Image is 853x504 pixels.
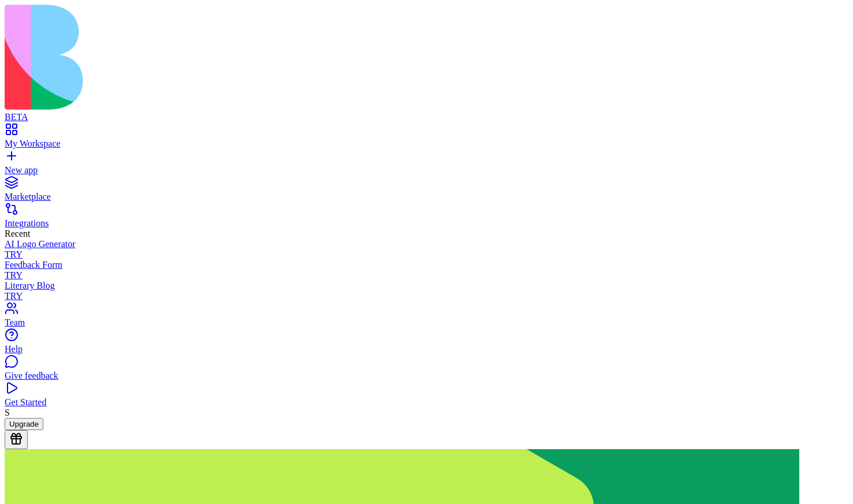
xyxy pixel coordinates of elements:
[5,192,848,202] div: Marketplace
[5,408,10,417] span: S
[5,181,848,202] a: Marketplace
[5,360,848,381] a: Give feedback
[5,260,848,281] a: Feedback FormTRY
[5,307,848,328] a: Team
[5,239,848,260] a: AI Logo GeneratorTRY
[5,139,848,149] div: My Workspace
[5,218,848,229] div: Integrations
[5,112,848,122] div: BETA
[5,344,848,354] div: Help
[5,419,43,428] a: Upgrade
[5,239,848,249] div: AI Logo Generator
[5,387,848,408] a: Get Started
[5,102,848,122] a: BETA
[5,260,848,270] div: Feedback Form
[5,318,848,328] div: Team
[5,397,848,408] div: Get Started
[5,281,848,301] a: Literary BlogTRY
[5,229,30,238] span: Recent
[5,249,848,260] div: TRY
[5,281,848,291] div: Literary Blog
[5,155,848,176] a: New app
[5,208,848,229] a: Integrations
[5,5,469,110] img: logo
[5,418,43,430] button: Upgrade
[5,165,848,176] div: New app
[5,270,848,281] div: TRY
[5,371,848,381] div: Give feedback
[5,334,848,354] a: Help
[5,291,848,301] div: TRY
[5,128,848,149] a: My Workspace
